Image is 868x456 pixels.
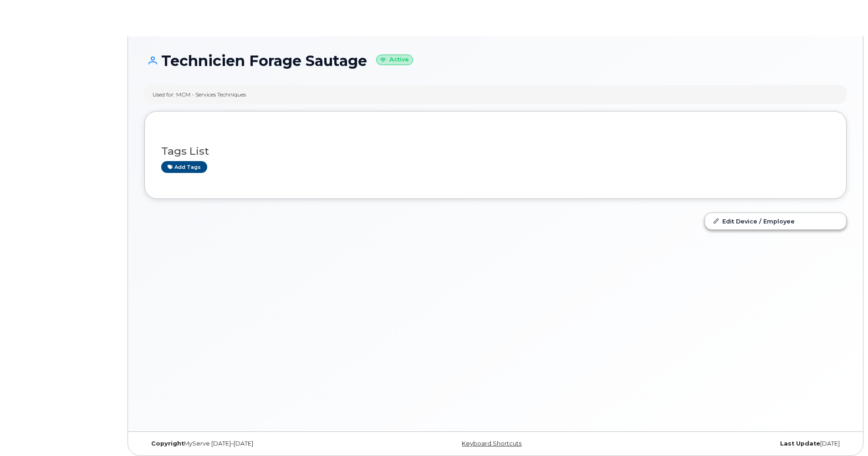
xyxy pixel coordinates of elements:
div: Used for: MCM - Services Techniques [153,91,246,98]
h1: Technicien Forage Sautage [144,53,847,69]
small: Active [376,55,413,65]
div: MyServe [DATE]–[DATE] [144,440,378,447]
h3: Tags List [161,146,830,157]
div: [DATE] [613,440,847,447]
strong: Copyright [151,440,184,447]
a: Keyboard Shortcuts [462,440,521,447]
a: Edit Device / Employee [705,213,846,229]
strong: Last Update [780,440,820,447]
a: Add tags [161,161,207,172]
